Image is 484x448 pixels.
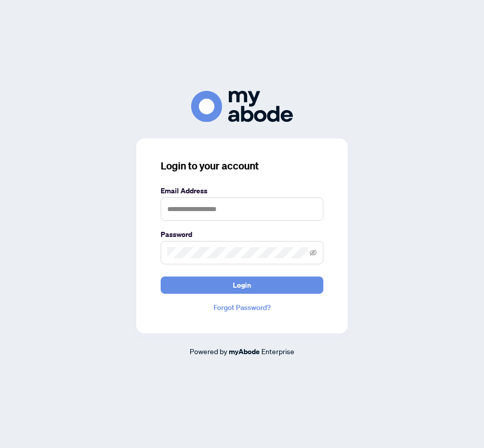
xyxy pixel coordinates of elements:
[310,249,317,256] span: eye-invisible
[161,159,323,173] h3: Login to your account
[261,347,294,356] span: Enterprise
[161,185,323,196] label: Email Address
[161,277,323,294] button: Login
[161,302,323,313] a: Forgot Password?
[190,347,227,356] span: Powered by
[233,277,251,293] span: Login
[191,91,293,122] img: ma-logo
[229,346,260,357] a: myAbode
[161,229,323,240] label: Password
